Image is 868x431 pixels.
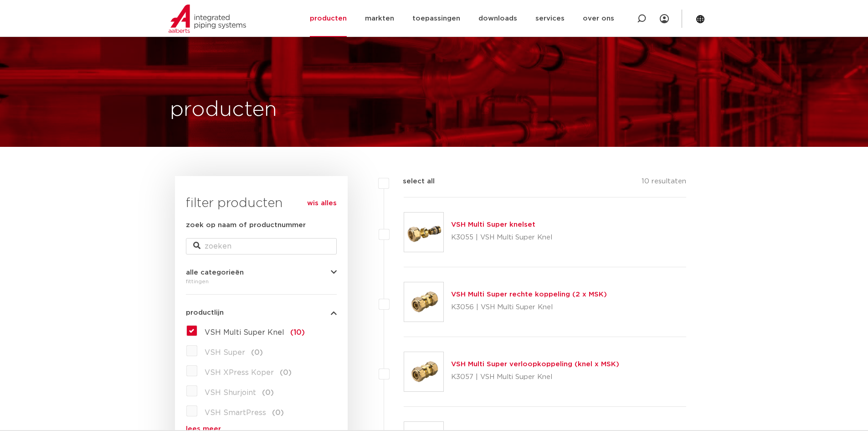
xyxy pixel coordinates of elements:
[205,409,266,416] span: VSH SmartPress
[186,269,337,276] button: alle categorieën
[280,369,292,376] span: (0)
[186,220,306,231] label: zoek op naam of productnummer
[272,409,284,416] span: (0)
[205,369,274,376] span: VSH XPress Koper
[262,389,274,396] span: (0)
[205,329,284,336] span: VSH Multi Super Knel
[186,276,337,287] div: fittingen
[404,213,443,252] img: Thumbnail for VSH Multi Super knelset
[451,370,619,384] p: K3057 | VSH Multi Super Knel
[186,269,244,276] span: alle categorieën
[186,309,224,316] span: productlijn
[307,198,337,209] a: wis alles
[404,352,443,391] img: Thumbnail for VSH Multi Super verloopkoppeling (knel x MSK)
[404,282,443,322] img: Thumbnail for VSH Multi Super rechte koppeling (2 x MSK)
[451,221,535,228] a: VSH Multi Super knelset
[451,291,607,298] a: VSH Multi Super rechte koppeling (2 x MSK)
[290,329,305,336] span: (10)
[186,309,337,316] button: productlijn
[251,349,263,356] span: (0)
[205,349,245,356] span: VSH Super
[642,176,686,190] p: 10 resultaten
[170,95,277,125] h1: producten
[451,300,607,315] p: K3056 | VSH Multi Super Knel
[451,361,619,368] a: VSH Multi Super verloopkoppeling (knel x MSK)
[186,194,337,213] h3: filter producten
[186,238,337,254] input: zoeken
[389,176,435,187] label: select all
[451,230,552,245] p: K3055 | VSH Multi Super Knel
[205,389,256,396] span: VSH Shurjoint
